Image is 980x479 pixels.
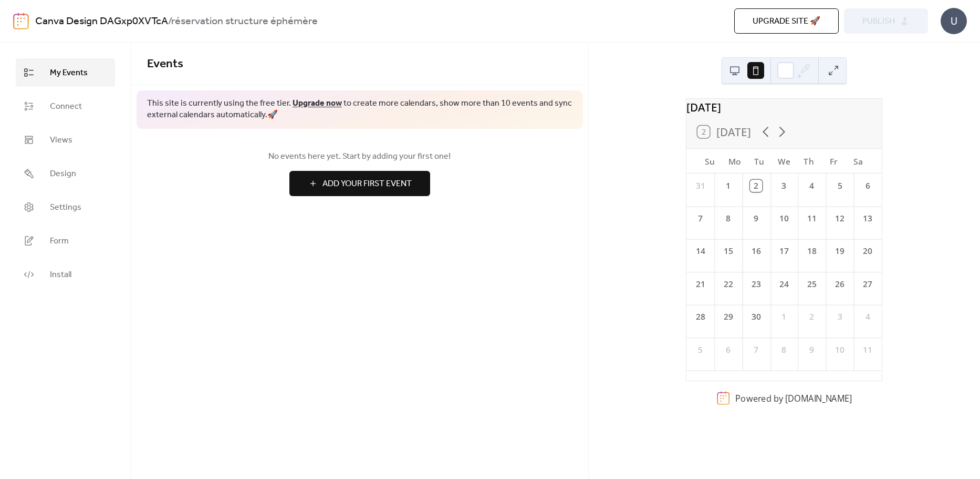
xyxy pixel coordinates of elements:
div: 21 [694,278,706,290]
a: My Events [16,58,115,87]
div: 22 [722,278,734,290]
span: No events here yet. Start by adding your first one! [147,150,572,163]
span: Design [50,168,76,180]
span: My Events [50,67,88,79]
div: 28 [694,311,706,323]
a: Canva Design DAGxp0XVTcA [35,12,168,32]
div: 6 [722,344,734,356]
div: Powered by [735,392,852,404]
div: 2 [750,180,762,192]
span: This site is currently using the free tier. to create more calendars, show more than 10 events an... [147,98,572,121]
div: 5 [834,180,846,192]
div: We [772,149,797,174]
div: 17 [778,246,790,258]
button: Upgrade site 🚀 [734,8,839,34]
span: Add Your First Event [322,178,412,190]
div: 9 [806,344,818,356]
button: Add Your First Event [289,171,430,196]
div: 10 [778,212,790,225]
span: Events [147,53,183,76]
div: 8 [778,344,790,356]
a: Settings [16,193,115,221]
div: Tu [747,149,772,174]
div: [DATE] [686,99,882,115]
a: [DOMAIN_NAME] [785,392,852,404]
span: Views [50,134,72,147]
div: 4 [806,180,818,192]
a: Views [16,126,115,154]
div: 9 [750,212,762,225]
div: 15 [722,246,734,258]
div: 7 [750,344,762,356]
div: 13 [862,212,874,225]
span: Settings [50,201,81,214]
div: 11 [806,212,818,225]
div: 6 [862,180,874,192]
a: Design [16,159,115,188]
div: 8 [722,212,734,225]
div: 24 [778,278,790,290]
div: 12 [834,212,846,225]
div: 5 [694,344,706,356]
div: Sa [846,149,871,174]
span: Connect [50,100,82,113]
span: Form [50,235,69,248]
div: 27 [862,278,874,290]
div: 30 [750,311,762,323]
div: 20 [862,246,874,258]
b: réservation structure éphémère [171,12,318,32]
img: logo [13,13,29,29]
div: Su [697,149,722,174]
a: Install [16,260,115,289]
div: 16 [750,246,762,258]
div: 1 [722,180,734,192]
a: Add Your First Event [147,171,572,196]
div: 19 [834,246,846,258]
div: U [941,8,967,34]
div: 31 [694,180,706,192]
span: Install [50,269,71,281]
a: Upgrade now [293,95,342,111]
a: Connect [16,92,115,120]
a: Form [16,227,115,255]
div: Fr [821,149,846,174]
div: 14 [694,246,706,258]
div: 23 [750,278,762,290]
div: 10 [834,344,846,356]
div: 2 [806,311,818,323]
div: 11 [862,344,874,356]
div: 25 [806,278,818,290]
div: 18 [806,246,818,258]
div: 29 [722,311,734,323]
div: 4 [862,311,874,323]
div: Th [797,149,821,174]
div: 1 [778,311,790,323]
div: Mo [722,149,747,174]
div: 3 [778,180,790,192]
div: 26 [834,278,846,290]
span: Upgrade site 🚀 [753,15,820,28]
b: / [168,12,171,32]
div: 3 [834,311,846,323]
div: 7 [694,212,706,225]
